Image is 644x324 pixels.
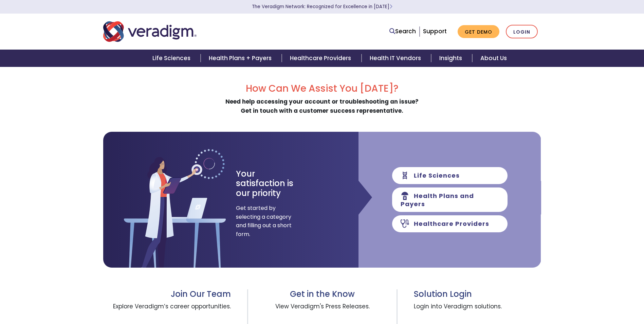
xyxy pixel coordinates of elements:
a: Support [423,27,447,35]
span: Explore Veradigm’s career opportunities. [103,299,231,324]
h3: Get in the Know [264,289,380,299]
a: Health Plans + Payers [201,50,282,67]
a: The Veradigm Network: Recognized for Excellence in [DATE]Learn More [252,3,392,10]
a: Health IT Vendors [362,50,431,67]
a: Healthcare Providers [282,50,361,67]
img: Veradigm logo [103,20,197,43]
h3: Solution Login [414,289,541,299]
a: Search [389,27,416,36]
a: Insights [431,50,472,67]
h3: Join Our Team [103,289,231,299]
a: Get Demo [458,25,499,38]
span: View Veradigm's Press Releases. [264,299,380,324]
span: Get started by selecting a category and filling out a short form. [236,204,292,238]
h3: Your satisfaction is our priority [236,169,306,198]
span: Learn More [389,3,392,10]
a: About Us [472,50,515,67]
strong: Need help accessing your account or troubleshooting an issue? Get in touch with a customer succes... [225,97,419,115]
a: Login [506,25,538,39]
a: Life Sciences [144,50,201,67]
span: Login into Veradigm solutions. [414,299,541,324]
h2: How Can We Assist You [DATE]? [103,83,541,94]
